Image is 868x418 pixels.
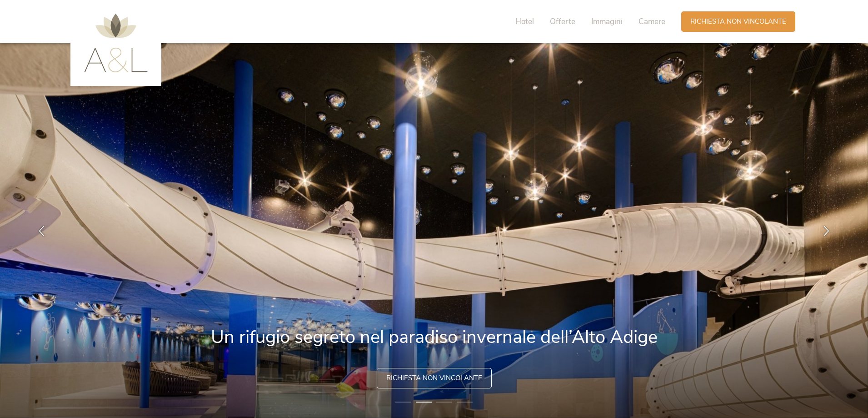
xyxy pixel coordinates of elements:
span: Hotel [515,16,534,27]
span: Camere [639,16,665,27]
span: Richiesta non vincolante [690,17,786,26]
img: AMONTI & LUNARIS Wellnessresort [84,14,148,72]
span: Offerte [550,16,575,27]
span: Richiesta non vincolante [386,373,482,383]
span: Immagini [591,16,623,27]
